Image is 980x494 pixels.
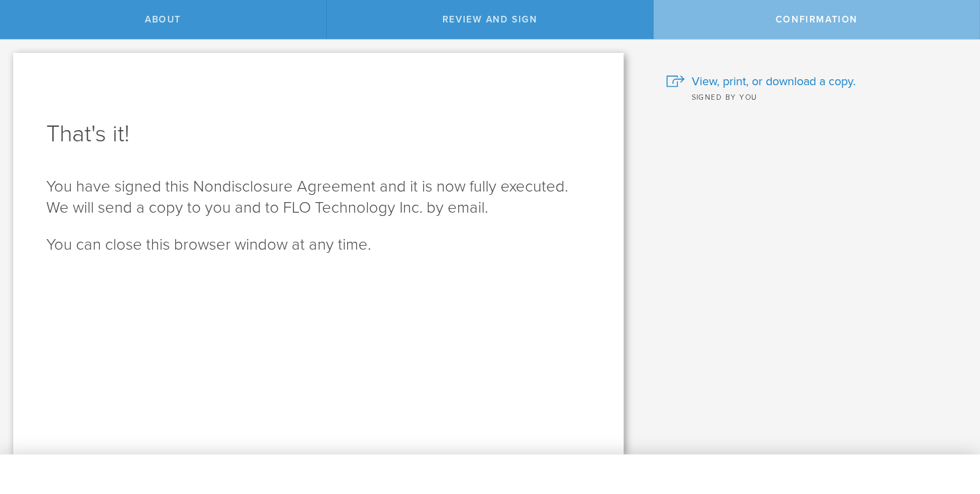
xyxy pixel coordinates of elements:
p: You can close this browser window at any time. [46,234,591,256]
span: Confirmation [776,14,858,25]
span: About [145,14,181,25]
h1: That's it! [46,118,591,150]
div: Signed by you [666,90,960,103]
p: You have signed this Nondisclosure Agreement and it is now fully executed. We will send a copy to... [46,176,591,219]
span: View, print, or download a copy. [691,73,855,90]
span: Review and sign [442,14,538,25]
